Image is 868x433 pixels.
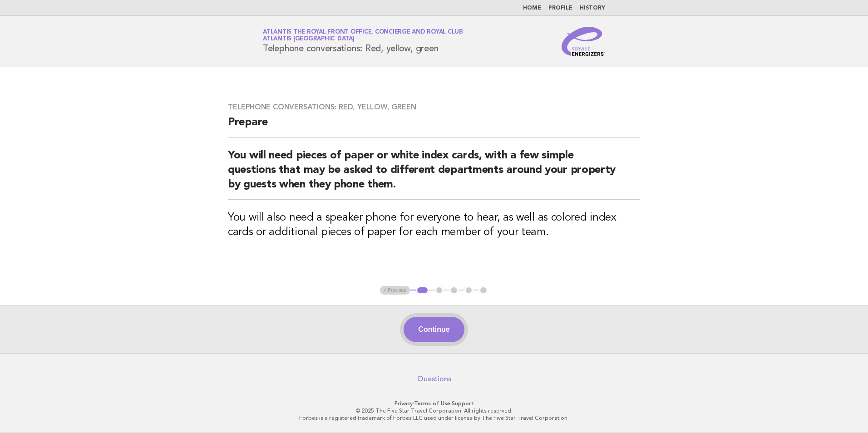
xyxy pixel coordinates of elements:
[263,36,355,42] span: Atlantis [GEOGRAPHIC_DATA]
[263,29,463,42] a: Atlantis The Royal Front Office, Concierge and Royal ClubAtlantis [GEOGRAPHIC_DATA]
[156,400,712,407] p: · ·
[228,211,640,240] h3: You will also need a speaker phone for everyone to hear, as well as colored index cards or additi...
[228,115,640,138] h2: Prepare
[523,5,541,11] a: Home
[156,407,712,414] p: © 2025 The Five Star Travel Corporation. All rights reserved.
[395,400,413,407] a: Privacy
[452,400,474,407] a: Support
[562,27,605,56] img: Service Energizers
[404,317,464,342] button: Continue
[156,414,712,422] p: Forbes is a registered trademark of Forbes LLC used under license by The Five Star Travel Corpora...
[414,400,450,407] a: Terms of Use
[228,103,640,112] h3: Telephone conversations: Red, yellow, green
[228,148,640,200] h2: You will need pieces of paper or white index cards, with a few simple questions that may be asked...
[580,5,605,11] a: History
[548,5,572,11] a: Profile
[416,286,429,295] button: 1
[263,30,463,53] h1: Telephone conversations: Red, yellow, green
[417,374,451,384] a: Questions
